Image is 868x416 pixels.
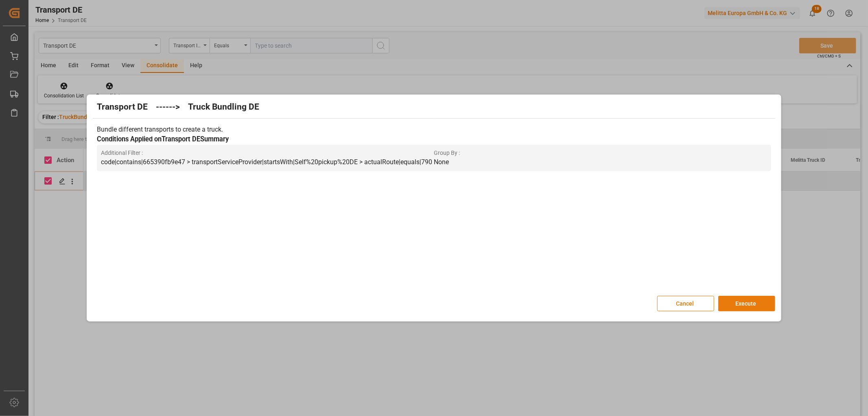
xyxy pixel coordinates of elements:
p: code|contains|665390fb9e47 > transportServiceProvider|startsWith|Self%20pickup%20DE > actualRoute... [101,157,434,167]
p: Bundle different transports to create a truck. [97,125,771,134]
p: None [434,157,767,167]
h2: ------> [156,101,180,114]
span: Group By : [434,149,767,157]
span: Additional Filter : [101,149,434,157]
button: Execute [718,296,775,311]
h3: Conditions Applied on Transport DE Summary [97,134,771,145]
h2: Truck Bundling DE [188,101,259,114]
button: Cancel [657,296,714,311]
h2: Transport DE [97,101,148,114]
